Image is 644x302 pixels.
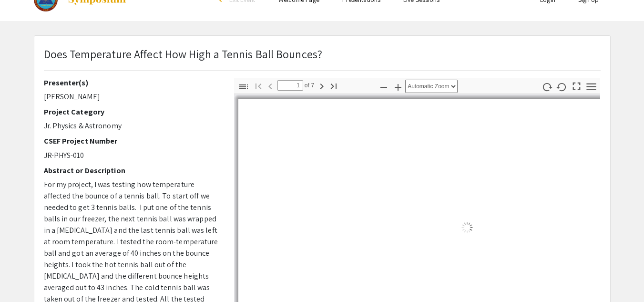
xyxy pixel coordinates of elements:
button: Zoom In [390,80,406,94]
h2: Project Category [44,107,220,116]
p: JR-PHYS-010 [44,150,220,161]
span: of 7 [303,80,315,91]
button: Go to Last Page [326,79,342,93]
h2: CSEF Project Number [44,136,220,146]
h2: Presenter(s) [44,78,220,87]
button: Go to First Page [250,79,266,93]
p: Jr. Physics & Astronomy [44,120,220,132]
button: Switch to Presentation Mode [568,78,584,92]
p: Does Temperature Affect How High a Tennis Ball Bounces? [44,45,323,62]
button: Tools [583,80,599,94]
button: Next Page [314,79,330,93]
p: [PERSON_NAME] [44,91,220,103]
select: Zoom [405,80,458,93]
button: Previous Page [262,79,278,93]
button: Zoom Out [376,80,392,94]
input: Page [277,80,303,91]
h2: Abstract or Description [44,166,220,175]
button: Rotate Clockwise [539,80,555,94]
button: Toggle Sidebar [235,80,252,94]
button: Rotate Counterclockwise [553,80,570,94]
